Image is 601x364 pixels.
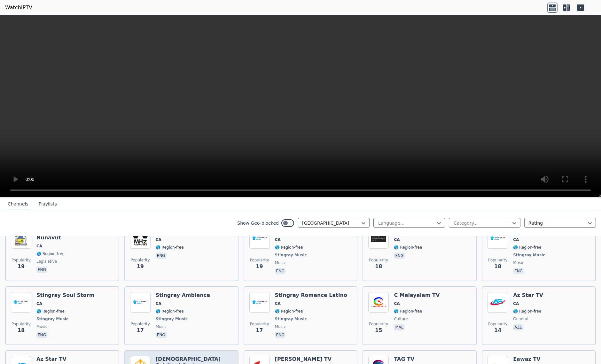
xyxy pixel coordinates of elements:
[513,252,545,258] span: Stingray Music
[249,292,270,313] img: Stingray Romance Latino
[488,321,507,327] span: Popularity
[5,4,32,12] a: WatchIPTV
[137,263,144,270] span: 19
[249,228,270,249] img: Stingray Hot Country
[394,301,400,306] span: CA
[275,356,332,362] h6: [PERSON_NAME] TV
[368,228,389,249] img: Sardari TV
[275,252,307,258] span: Stingray Music
[488,292,508,313] img: Az Star TV
[18,263,25,270] span: 19
[488,228,508,249] img: Stingray Soul Storm
[488,258,507,263] span: Popularity
[513,260,524,265] span: music
[513,301,519,306] span: CA
[275,292,347,298] h6: Stingray Romance Latino
[131,258,150,263] span: Popularity
[36,301,42,306] span: CA
[394,309,422,314] span: 🌎 Region-free
[250,321,269,327] span: Popularity
[394,356,422,362] h6: TAG TV
[36,316,68,321] span: Stingray Music
[12,258,31,263] span: Popularity
[275,324,286,329] span: music
[137,327,144,334] span: 17
[513,237,519,242] span: CA
[156,252,167,259] p: eng
[156,292,210,298] h6: Stingray Ambience
[36,267,47,273] p: eng
[275,332,286,338] p: eng
[156,316,188,321] span: Stingray Music
[36,356,66,362] h6: Az Star TV
[394,237,400,242] span: CA
[130,292,151,313] img: Stingray Ambience
[256,263,263,270] span: 19
[369,258,388,263] span: Popularity
[513,245,541,250] span: 🌎 Region-free
[494,263,501,270] span: 18
[156,237,161,242] span: CA
[11,292,31,313] img: Stingray Soul Storm
[394,245,422,250] span: 🌎 Region-free
[394,316,408,321] span: culture
[156,332,167,338] p: eng
[394,324,404,330] p: mal
[513,316,528,321] span: general
[8,198,28,210] button: Channels
[36,332,47,338] p: eng
[36,324,47,329] span: music
[36,259,57,264] span: legislative
[36,292,94,298] h6: Stingray Soul Storm
[494,327,501,334] span: 14
[39,198,57,210] button: Playlists
[513,356,541,362] h6: Eawaz TV
[275,316,307,321] span: Stingray Music
[368,292,389,313] img: C Malayalam TV
[156,301,161,306] span: CA
[131,321,150,327] span: Popularity
[36,309,65,314] span: 🌎 Region-free
[394,252,405,259] p: eng
[275,245,303,250] span: 🌎 Region-free
[375,263,382,270] span: 18
[275,309,303,314] span: 🌎 Region-free
[275,268,286,274] p: eng
[256,327,263,334] span: 17
[513,324,523,330] p: aze
[513,292,543,298] h6: Az Star TV
[36,244,42,249] span: CA
[11,228,31,249] img: Legislative Assembly TV Nunavut
[130,228,151,249] img: MHZ
[36,251,65,256] span: 🌎 Region-free
[369,321,388,327] span: Popularity
[237,220,279,226] label: Show Geo-blocked
[275,301,281,306] span: CA
[12,321,31,327] span: Popularity
[375,327,382,334] span: 15
[275,237,281,242] span: CA
[394,292,440,298] h6: C Malayalam TV
[156,245,184,250] span: 🌎 Region-free
[156,309,184,314] span: 🌎 Region-free
[513,309,541,314] span: 🌎 Region-free
[18,327,25,334] span: 18
[250,258,269,263] span: Popularity
[275,260,286,265] span: music
[156,324,167,329] span: music
[513,268,524,274] p: eng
